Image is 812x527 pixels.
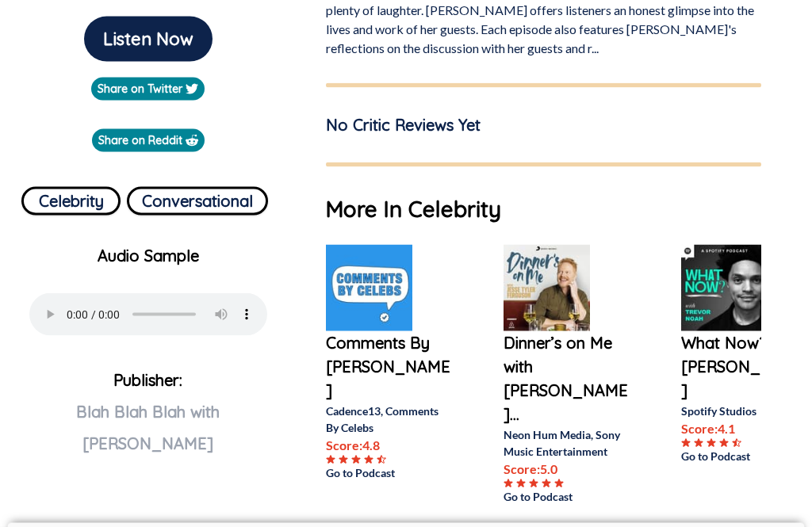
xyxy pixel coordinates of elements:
[681,245,768,331] img: What Now? with Trevor Noah
[13,365,283,510] p: Publisher:
[13,244,283,268] p: Audio Sample
[326,464,453,481] a: Go to Podcast
[504,245,590,331] img: Dinner’s on Me with Jesse Tyler Ferguson
[681,419,808,438] p: Score: 4.1
[326,436,453,455] p: Score: 4.8
[681,331,808,403] a: What Now? with [PERSON_NAME]
[504,460,630,479] p: Score: 5.0
[681,403,808,419] p: Spotify Studios
[29,293,267,336] audio: Your browser does not support the audio element
[76,402,220,453] span: Blah Blah Blah with [PERSON_NAME]
[91,78,205,101] a: Share on Twitter
[21,187,121,216] button: Celebrity
[504,488,630,505] a: Go to Podcast
[326,245,412,331] img: Comments By Celebs
[84,17,213,62] button: Listen Now
[326,403,453,436] p: Cadence13, Comments By Celebs
[326,113,481,137] h1: No Critic Reviews Yet
[326,193,761,226] h1: More In Celebrity
[504,331,630,426] a: Dinner’s on Me with [PERSON_NAME]...
[681,448,808,464] a: Go to Podcast
[127,187,268,216] button: Conversational
[127,181,268,216] a: Conversational
[21,181,121,216] a: Celebrity
[326,331,453,403] a: Comments By [PERSON_NAME]
[92,129,205,152] a: Share on Reddit
[504,426,630,460] p: Neon Hum Media, Sony Music Entertainment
